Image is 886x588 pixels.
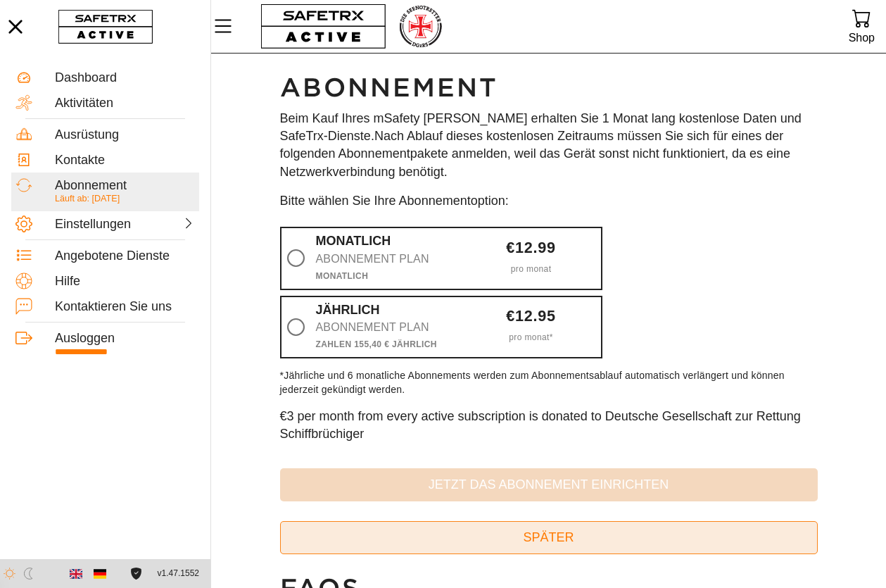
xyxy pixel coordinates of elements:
[4,568,15,580] img: ModeLight.svg
[55,96,195,111] div: Aktivitäten
[291,527,806,549] span: Später
[55,178,195,194] div: Abonnement
[55,70,195,86] div: Dashboard
[149,562,208,585] button: v1.47.1552
[280,192,818,210] p: Bitte wählen Sie Ihre Abonnementoption:
[55,127,195,143] div: Ausrüstung
[280,368,818,396] p: *Jährliche und 6 monatliche Abonnements werden zum Abonnementsablauf automatisch verlängert und k...
[23,568,34,580] img: ModeDark.svg
[280,521,818,554] button: Später
[280,468,818,501] button: Jetzt das Abonnement einrichten
[94,568,106,580] img: de.svg
[158,566,199,581] span: v1.47.1552
[55,194,120,204] span: Läuft ab: [DATE]
[280,408,818,443] p: €3 per month from every active subscription is donated to Deutsche Gesellschaft zur Rettung Schif...
[64,562,88,586] button: English
[316,318,456,337] div: Abonnement Plan
[461,323,601,344] div: pro Monat *
[280,110,818,181] p: Beim Kauf Ihres mSafety [PERSON_NAME] erhalten Sie 1 Monat lang kostenlose Daten und SafeTrx-Dien...
[55,299,195,315] div: Kontaktieren Sie uns
[461,255,601,276] div: pro Monat
[55,153,195,168] div: Kontakte
[316,249,456,269] div: Abonnement Plan
[211,11,246,41] button: MenÜ
[15,94,32,111] img: Activities.svg
[316,339,437,349] strong: Zahlen 155,40 € Jährlich
[291,474,806,496] span: Jetzt das Abonnement einrichten
[55,331,195,346] div: Ausloggen
[461,241,601,255] div: €12.99
[316,234,456,283] div: Monatlich
[849,28,875,47] div: Shop
[15,177,32,194] img: Subscription.svg
[15,126,32,143] img: Equipment.svg
[280,72,818,104] h1: Abonnement
[15,298,32,315] img: ContactUs.svg
[316,303,456,352] div: Jährlich
[55,274,195,289] div: Hilfe
[55,217,122,232] div: Einstellungen
[398,4,443,49] img: RescueLogo.png
[88,562,112,586] button: German
[55,249,195,264] div: Angebotene Dienste
[461,309,601,323] div: €12.95
[15,273,32,289] img: Help.svg
[127,568,146,580] a: Lizenzvereinbarung
[70,568,82,580] img: en.svg
[316,271,369,281] strong: Monatlich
